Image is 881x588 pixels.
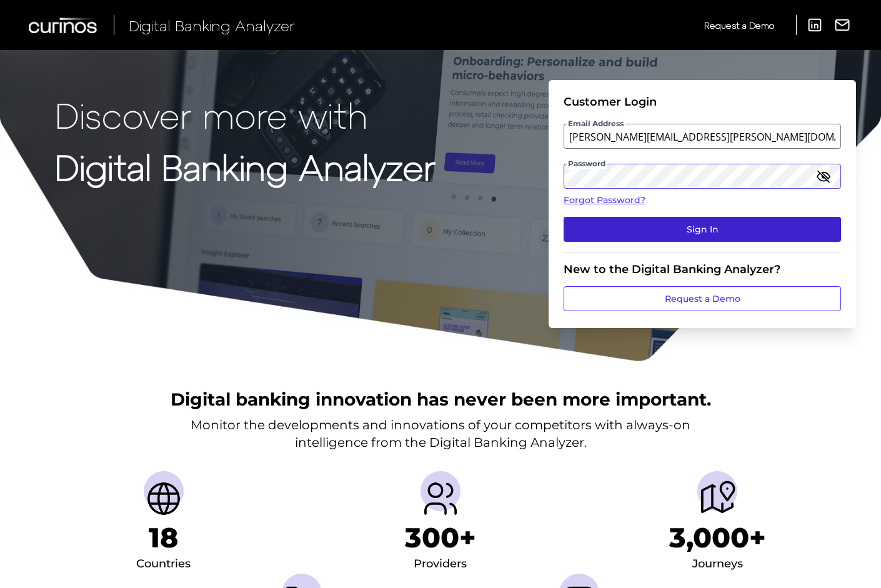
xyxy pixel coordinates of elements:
span: Password [567,159,607,169]
h2: Digital banking innovation has never been more important. [171,387,711,411]
img: Journeys [697,479,737,519]
a: Forgot Password? [564,194,841,207]
div: Countries [136,554,191,574]
div: Journeys [692,554,743,574]
span: Email Address [567,119,625,129]
span: Digital Banking Analyzer [129,16,295,34]
strong: Digital Banking Analyzer [55,146,436,187]
h1: 3,000+ [669,521,766,554]
img: Countries [144,479,184,519]
img: Providers [421,479,460,519]
div: Customer Login [564,95,841,109]
h1: 300+ [405,521,476,554]
h1: 18 [149,521,178,554]
div: New to the Digital Banking Analyzer? [564,262,841,276]
img: Curinos [29,17,99,33]
a: Request a Demo [564,286,841,311]
div: Providers [414,554,467,574]
p: Monitor the developments and innovations of your competitors with always-on intelligence from the... [191,416,690,451]
span: Request a Demo [704,20,774,31]
button: Sign In [564,217,841,242]
p: Discover more with [55,95,436,134]
a: Request a Demo [704,15,774,36]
